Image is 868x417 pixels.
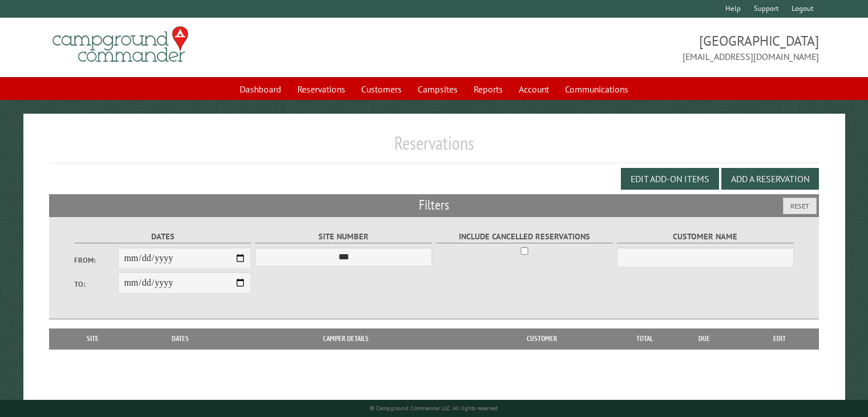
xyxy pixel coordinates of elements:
a: Dashboard [233,78,288,100]
label: Site Number [255,230,433,243]
th: Camper Details [230,328,462,349]
th: Due [668,328,741,349]
label: Customer Name [617,230,794,243]
label: From: [74,255,119,266]
a: Reservations [290,78,352,100]
small: © Campground Commander LLC. All rights reserved. [370,404,499,412]
label: To: [74,279,119,290]
span: [GEOGRAPHIC_DATA] [EMAIL_ADDRESS][DOMAIN_NAME] [434,31,819,63]
th: Customer [462,328,622,349]
button: Edit Add-on Items [621,168,719,190]
h2: Filters [49,194,819,216]
a: Customers [354,78,409,100]
label: Dates [74,230,252,243]
a: Account [512,78,556,100]
h1: Reservations [49,132,819,163]
img: Campground Commander [49,22,192,67]
button: Reset [783,198,817,214]
th: Edit [741,328,819,349]
a: Communications [558,78,635,100]
th: Total [622,328,668,349]
label: Include Cancelled Reservations [436,230,613,243]
button: Add a Reservation [721,168,819,190]
th: Site [55,328,131,349]
a: Campsites [411,78,465,100]
a: Reports [467,78,510,100]
th: Dates [131,328,230,349]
